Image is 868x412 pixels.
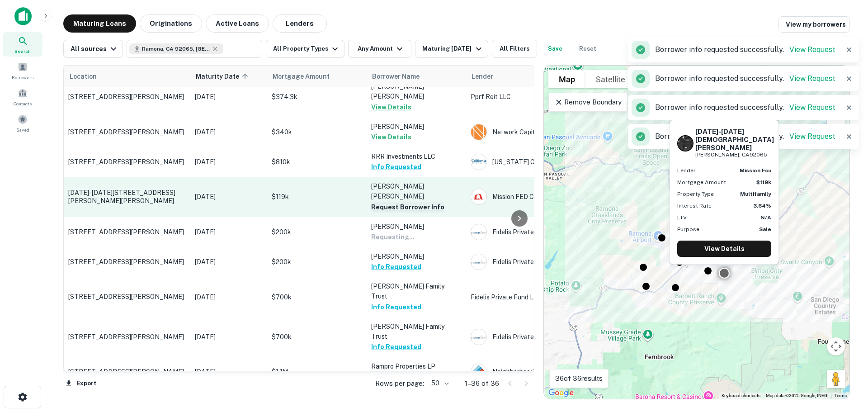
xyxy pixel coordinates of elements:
div: 50 [428,377,450,390]
button: Any Amount [348,40,411,58]
button: View Details [371,102,411,113]
p: [DATE] [195,332,263,342]
h6: [DATE]-[DATE] [DEMOGRAPHIC_DATA][PERSON_NAME] [695,128,774,152]
div: Mission FED Credit Union [471,189,606,205]
p: [PERSON_NAME] Family Trust [371,281,462,301]
p: [DATE] [195,257,263,267]
button: Maturing Loans [63,14,136,33]
img: picture [471,364,486,379]
p: $700k [272,332,362,342]
p: Borrower info requested successfully. [655,102,835,113]
p: [DATE]-[DATE][STREET_ADDRESS][PERSON_NAME][PERSON_NAME] [68,189,186,205]
button: Info Requested [371,341,421,352]
div: Contacts [3,85,42,109]
p: 36 of 36 results [555,373,603,384]
p: $200k [272,227,362,237]
button: Map camera controls [827,337,845,355]
p: $374.3k [272,92,362,102]
p: 1–36 of 36 [465,378,499,389]
p: Fidelis Private Fund LP [471,292,606,302]
strong: N/A [760,214,771,221]
button: Maturing [DATE] [415,40,488,58]
th: Maturity Date [190,66,267,87]
div: All sources [71,43,119,54]
a: Borrowers [3,58,42,83]
p: Rows per page: [375,378,424,389]
button: Info Requested [371,161,421,172]
a: Open this area in Google Maps (opens a new window) [546,387,576,399]
div: [US_STATE] Credit Union [471,154,606,170]
th: Lender [466,66,611,87]
button: View Details [371,132,411,142]
a: Terms [834,393,847,398]
p: Pprf Reit LLC [471,92,606,102]
p: [DATE] [195,367,263,377]
p: $810k [272,157,362,167]
div: Fidelis Private Fund [471,224,606,240]
button: Show street map [548,70,585,88]
p: [PERSON_NAME] [371,122,462,132]
img: picture [471,154,486,170]
img: picture [471,254,486,270]
th: Mortgage Amount [267,66,367,87]
p: [STREET_ADDRESS][PERSON_NAME] [68,258,186,266]
button: Originations [140,14,202,33]
strong: 3.64% [753,203,771,209]
p: Borrower info requested successfully. [655,131,835,142]
div: 0 0 [544,66,849,399]
iframe: Chat Widget [823,340,868,383]
a: View Request [789,74,835,83]
button: Lenders [273,14,327,33]
p: Property Type [677,190,714,198]
span: Saved [16,126,29,133]
p: [DATE] [195,292,263,302]
span: Borrowers [12,74,33,81]
img: picture [471,224,486,240]
p: [DATE] [195,157,263,167]
p: [STREET_ADDRESS][PERSON_NAME] [68,128,186,136]
span: Search [14,47,31,55]
strong: mission fcu [740,167,771,174]
p: [PERSON_NAME] [371,251,462,261]
p: $200k [272,257,362,267]
a: View Request [789,103,835,112]
strong: Multifamily [740,191,771,197]
img: picture [471,329,486,345]
a: View Details [677,241,771,257]
div: Fidelis Private Fund [471,254,606,270]
p: [PERSON_NAME] [371,222,462,232]
p: Rampro Properties LP [371,361,462,371]
div: Maturing [DATE] [422,43,484,54]
p: [DATE] [195,227,263,237]
p: [PERSON_NAME], CA92065 [695,151,774,159]
p: Mortgage Amount [677,178,726,186]
a: Search [3,32,42,57]
img: picture [471,124,486,140]
span: Ramona, CA 92065, [GEOGRAPHIC_DATA] [142,45,210,53]
img: Google [546,387,576,399]
th: Borrower Name [367,66,466,87]
p: [DATE] [195,127,263,137]
p: Borrower info requested successfully. [655,73,835,84]
p: $700k [272,292,362,302]
p: Remove Boundary [554,97,622,108]
strong: $119k [756,179,771,185]
button: Show satellite imagery [585,70,636,88]
p: [DATE] [195,92,263,102]
button: Keyboard shortcuts [722,393,760,399]
p: [PERSON_NAME] Family Trust [371,322,462,341]
button: All sources [63,40,123,58]
span: Lender [472,71,493,82]
p: [PERSON_NAME] [PERSON_NAME] [371,181,462,201]
p: Borrower info requested successfully. [655,44,835,55]
button: Active Loans [206,14,269,33]
th: Location [64,66,190,87]
strong: Sale [759,226,771,232]
p: $340k [272,127,362,137]
button: Request Borrower Info [371,202,444,213]
span: Map data ©2025 Google, INEGI [766,393,829,398]
button: Save your search to get updates of matches that match your search criteria. [541,40,570,58]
